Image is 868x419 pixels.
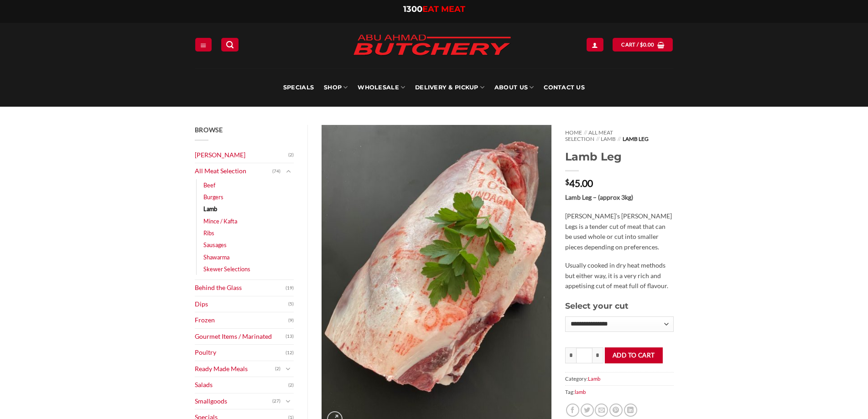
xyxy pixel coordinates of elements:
a: lamb [575,389,586,395]
a: Sausages [203,239,227,251]
input: Product quantity [576,347,592,363]
a: Share on LinkedIn [624,403,637,417]
a: View cart [613,38,673,51]
a: Ready Made Meals [195,361,275,377]
span: Cart / [621,41,654,49]
span: (5) [288,297,294,311]
a: Mince / Kafta [203,215,237,227]
a: All Meat Selection [565,129,613,142]
a: Menu [195,38,212,51]
span: $ [640,41,643,49]
span: (74) [272,165,281,178]
span: Category: [565,372,673,385]
p: Usually cooked in dry heat methods but either way, it is a very rich and appetising cut of meat f... [565,260,673,291]
a: Shawarma [203,251,229,263]
button: Add to cart [605,347,663,363]
a: All Meat Selection [195,163,273,179]
a: Skewer Selections [203,263,250,275]
span: (12) [286,346,294,360]
button: Toggle [283,364,294,374]
a: Lamb [601,135,616,142]
span: $ [565,178,569,186]
a: Beef [203,179,215,191]
bdi: 0.00 [640,41,655,47]
button: Toggle [283,396,294,406]
a: Pin on Pinterest [609,403,623,417]
a: Dips [195,296,289,312]
input: Reduce quantity of Lamb Leg [565,347,576,363]
span: (27) [272,394,281,408]
span: // [584,129,587,136]
h1: Lamb Leg [565,150,673,164]
span: // [596,135,599,142]
a: Wholesale [358,68,405,107]
span: // [618,135,621,142]
a: Delivery & Pickup [415,68,484,107]
span: (2) [288,148,294,162]
span: (2) [275,362,281,376]
span: (9) [288,314,294,327]
button: Toggle [283,166,294,176]
a: [PERSON_NAME] [195,147,289,163]
a: Search [221,38,239,51]
a: Salads [195,377,289,393]
a: Email to a Friend [595,403,608,417]
span: (13) [286,330,294,343]
a: Frozen [195,312,289,328]
a: Specials [283,68,314,107]
input: Increase quantity of Lamb Leg [593,347,603,363]
a: SHOP [324,68,348,107]
a: Smallgoods [195,393,273,409]
a: Behind the Glass [195,280,286,296]
span: (19) [286,281,294,295]
a: Ribs [203,227,214,239]
span: Tag: [565,385,673,398]
img: Abu Ahmad Butchery [345,28,519,63]
a: 1300EAT MEAT [403,4,465,14]
a: Burgers [203,191,223,203]
h3: Select your cut [565,300,673,312]
a: Share on Twitter [581,403,594,417]
a: Lamb [203,203,217,215]
p: [PERSON_NAME]’s [PERSON_NAME] Legs is a tender cut of meat that can be used whole or cut into sma... [565,211,673,252]
a: Home [565,129,582,136]
span: (2) [288,378,294,392]
span: Browse [195,126,223,134]
a: About Us [494,68,534,107]
bdi: 45.00 [565,177,593,189]
a: Gourmet Items / Marinated [195,329,286,345]
a: Lamb [588,376,600,382]
a: Contact Us [544,68,585,107]
a: Login [587,38,603,51]
span: 1300 [403,4,422,14]
a: Share on Facebook [566,403,579,417]
strong: Lamb Leg – (approx 3kg) [565,193,633,201]
span: Lamb Leg [623,135,649,142]
span: EAT MEAT [422,4,465,14]
a: Poultry [195,345,286,361]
